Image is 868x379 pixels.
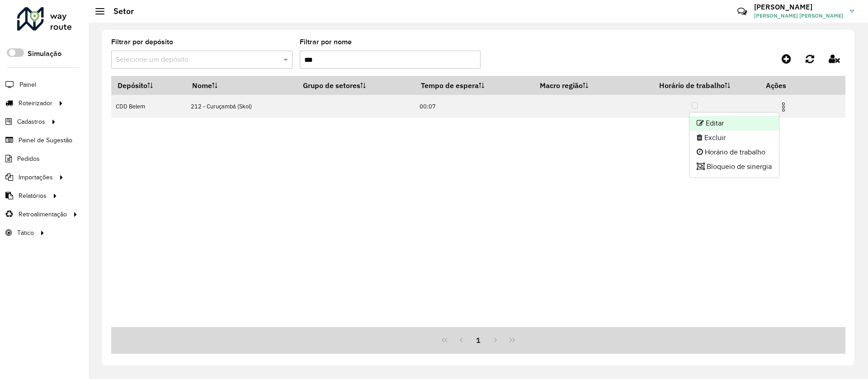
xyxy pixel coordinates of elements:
label: Filtrar por depósito [111,37,173,47]
span: Tático [17,228,34,238]
li: Editar [689,116,779,131]
span: Painel [19,80,36,89]
span: Retroalimentação [19,210,67,219]
th: Macro região [533,76,629,95]
li: Bloqueio de sinergia [689,159,779,174]
label: Simulação [28,48,61,59]
th: Depósito [111,76,186,95]
li: Excluir [689,131,779,145]
button: 1 [470,332,487,349]
td: 212 - Curuçambá (Skol) [186,95,297,118]
span: Importações [19,173,53,182]
label: Filtrar por nome [300,37,352,47]
h2: Setor [104,6,134,16]
td: 00:07 [415,95,534,118]
th: Ações [760,76,814,95]
th: Tempo de espera [415,76,534,95]
th: Horário de trabalho [629,76,759,95]
a: Contato Rápido [732,2,752,21]
th: Nome [186,76,297,95]
span: Cadastros [17,117,45,126]
th: Grupo de setores [297,76,415,95]
li: Horário de trabalho [689,145,779,159]
h3: [PERSON_NAME] [754,3,843,11]
span: Relatórios [19,191,47,201]
span: Pedidos [17,154,40,164]
span: [PERSON_NAME] [PERSON_NAME] [754,12,843,20]
span: Painel de Sugestão [19,136,72,145]
td: CDD Belem [111,95,186,118]
span: Roteirizador [19,98,52,108]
